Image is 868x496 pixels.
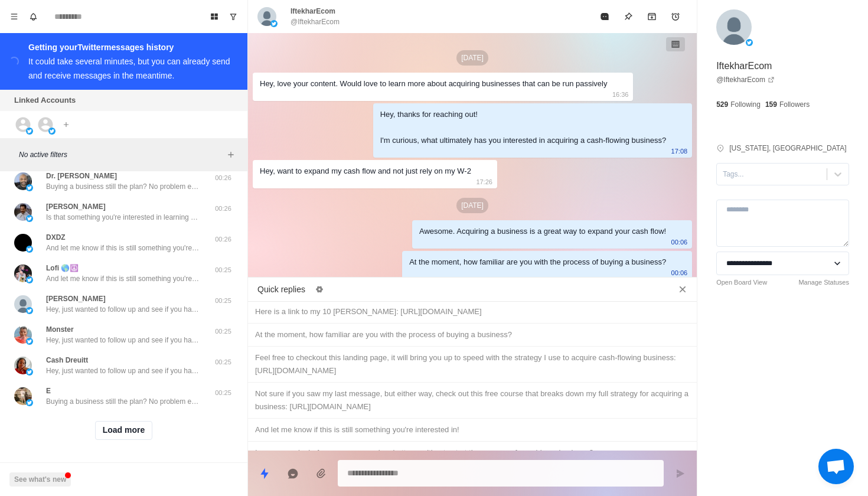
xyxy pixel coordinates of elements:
[257,283,305,296] p: Quick replies
[456,50,488,66] p: [DATE]
[46,273,200,284] p: And let me know if this is still something you're interested in!
[26,276,33,283] img: picture
[26,128,33,135] img: picture
[380,108,666,147] div: Hey, thanks for reaching out! I'm curious, what ultimately has you interested in acquiring a cash...
[476,175,492,188] p: 17:26
[48,128,56,135] img: picture
[208,173,238,183] p: 00:26
[746,39,753,46] img: picture
[14,265,32,282] img: picture
[255,328,690,341] div: At the moment, how familiar are you with the process of buying a business?
[208,234,238,244] p: 00:26
[779,99,810,110] p: Followers
[224,7,243,26] button: Show unread conversations
[257,7,276,26] img: picture
[46,386,51,396] p: E
[46,355,88,366] p: Cash Dreuitt
[59,118,73,132] button: Add account
[291,17,340,27] p: @IftekharEcom
[46,243,200,253] p: And let me know if this is still something you're interested in!
[46,232,66,243] p: DXDZ
[640,5,664,28] button: Archive
[28,57,230,80] div: It could take several minutes, but you can already send and receive messages in the meantime.
[205,7,224,26] button: Board View
[729,143,846,154] p: [US_STATE], [GEOGRAPHIC_DATA]
[255,387,690,413] div: Not sure if you saw my last message, but either way, check out this free course that breaks down ...
[95,421,153,440] button: Load more
[208,388,238,398] p: 00:25
[255,423,690,436] div: And let me know if this is still something you're interested in!
[14,326,32,344] img: picture
[14,94,76,106] p: Linked Accounts
[46,212,200,223] p: Is that something you're interested in learning more about?
[46,324,74,335] p: Monster
[26,215,33,222] img: picture
[456,198,488,213] p: [DATE]
[716,74,775,85] a: @IftekharEcom
[208,296,238,306] p: 00:25
[208,265,238,275] p: 00:25
[281,462,305,485] button: Reply with AI
[46,293,106,304] p: [PERSON_NAME]
[270,20,278,27] img: picture
[612,88,629,101] p: 16:36
[291,6,335,17] p: IftekharEcom
[671,236,688,249] p: 00:06
[9,472,71,487] button: See what's new
[26,184,33,191] img: picture
[716,99,728,110] p: 529
[14,387,32,405] img: picture
[419,225,666,238] div: Awesome. Acquiring a business is a great way to expand your cash flow!
[260,165,471,178] div: Hey, want to expand my cash flow and not just rely on my W-2
[19,149,224,160] p: No active filters
[593,5,616,28] button: Mark as read
[309,462,333,485] button: Add media
[673,280,692,299] button: Close quick replies
[730,99,761,110] p: Following
[28,40,233,54] div: Getting your Twitter messages history
[716,278,767,288] a: Open Board View
[765,99,777,110] p: 159
[14,357,32,374] img: picture
[671,145,688,158] p: 17:08
[14,203,32,221] img: picture
[46,263,79,273] p: Lofi 🌎☮️
[26,246,33,253] img: picture
[5,7,24,26] button: Menu
[664,5,687,28] button: Add reminder
[616,5,640,28] button: Pin
[24,7,43,26] button: Notifications
[260,77,607,90] div: Hey, love your content. Would love to learn more about acquiring businesses that can be run passi...
[46,366,200,376] p: Hey, just wanted to follow up and see if you had a chance to check out the course I sent over. Ar...
[46,181,200,192] p: Buying a business still the plan? No problem either way, just lmk!
[255,446,690,459] div: I see we spoke before, are you now in a better position to start the process of acquiring a busin...
[26,368,33,376] img: picture
[26,399,33,406] img: picture
[46,335,200,345] p: Hey, just wanted to follow up and see if you had a chance to check out the course I sent over. Ar...
[818,449,854,484] a: Open chat
[14,295,32,313] img: picture
[14,234,32,252] img: picture
[46,171,117,181] p: Dr. [PERSON_NAME]
[671,266,688,279] p: 00:06
[716,59,772,73] p: IftekharEcom
[26,307,33,314] img: picture
[253,462,276,485] button: Quick replies
[409,256,666,269] div: At the moment, how familiar are you with the process of buying a business?
[310,280,329,299] button: Edit quick replies
[224,148,238,162] button: Add filters
[26,338,33,345] img: picture
[798,278,849,288] a: Manage Statuses
[255,305,690,318] div: Here is a link to my 10 [PERSON_NAME]: [URL][DOMAIN_NAME]
[716,9,752,45] img: picture
[46,304,200,315] p: Hey, just wanted to follow up and see if you had a chance to check out the course I sent over. Ar...
[46,201,106,212] p: [PERSON_NAME]
[255,351,690,377] div: Feel free to checkout this landing page, it will bring you up to speed with the strategy I use to...
[208,204,238,214] p: 00:26
[46,396,200,407] p: Buying a business still the plan? No problem either way, just lmk!
[14,172,32,190] img: picture
[668,462,692,485] button: Send message
[208,357,238,367] p: 00:25
[208,327,238,337] p: 00:25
